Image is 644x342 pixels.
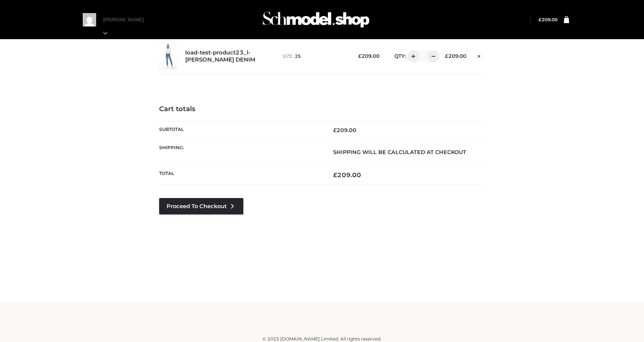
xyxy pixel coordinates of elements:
[333,171,337,179] span: £
[103,17,152,36] a: [PERSON_NAME]
[159,121,322,139] th: Subtotal
[260,5,372,34] img: Schmodel Admin 964
[445,53,466,59] bdi: 209.00
[387,50,437,62] div: QTY:
[539,17,542,22] span: £
[159,42,178,70] img: load-test-product23_l-PARKER SMITH DENIM - 25
[159,139,322,165] th: Shipping:
[333,127,337,134] span: £
[282,53,350,60] p: size :
[474,50,485,60] a: Remove this item
[358,53,379,59] bdi: 209.00
[159,165,322,185] th: Total
[445,53,448,59] span: £
[295,53,301,59] span: 25
[333,149,466,156] strong: Shipping will be calculated at checkout
[539,17,558,22] a: £209.00
[159,105,485,113] h4: Cart totals
[539,17,558,22] bdi: 209.00
[333,171,361,179] bdi: 209.00
[333,127,356,134] bdi: 209.00
[159,198,243,214] a: Proceed to Checkout
[185,49,266,63] a: load-test-product23_l-[PERSON_NAME] DENIM
[358,53,362,59] span: £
